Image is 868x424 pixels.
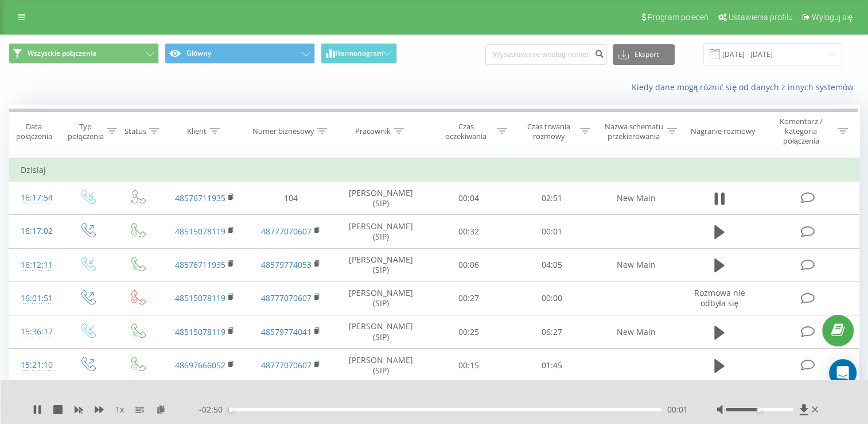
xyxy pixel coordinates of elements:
[729,13,793,22] span: Ustawienia profilu
[648,13,709,22] span: Program poleceń
[667,404,688,415] span: 00:01
[261,259,312,270] a: 48579774053
[427,349,511,382] td: 00:15
[355,126,391,136] div: Pracownik
[21,220,50,242] div: 16:17:02
[427,315,511,349] td: 00:25
[9,159,859,182] td: Dzisiaj
[335,49,383,57] span: Harmonogram
[175,360,225,371] a: 48697666052
[187,126,207,136] div: Klient
[115,404,124,415] span: 1 x
[21,287,50,310] div: 16:01:51
[261,292,312,303] a: 48777070607
[175,226,225,237] a: 48515078119
[21,254,50,276] div: 16:12:11
[334,182,427,215] td: [PERSON_NAME] (SIP)
[768,117,835,146] div: Komentarz / kategoria połączenia
[165,43,315,64] button: Główny
[520,122,577,141] div: Czas trwania rozmowy
[28,49,96,58] span: Wszystkie połączenia
[21,321,50,343] div: 15:36:17
[593,248,679,282] td: New Main
[9,43,159,64] button: Wszystkie połączenia
[261,226,312,237] a: 48777070607
[694,287,745,309] span: Rozmowa nie odbyła się
[228,407,233,412] div: Accessibility label
[175,292,225,303] a: 48515078119
[334,248,427,282] td: [PERSON_NAME] (SIP)
[334,349,427,382] td: [PERSON_NAME] (SIP)
[427,182,511,215] td: 00:04
[21,187,50,209] div: 16:17:54
[510,215,593,248] td: 00:01
[175,326,225,337] a: 48515078119
[427,248,511,282] td: 00:06
[510,282,593,315] td: 00:00
[21,354,50,376] div: 15:21:10
[9,122,59,141] div: Data połączenia
[510,349,593,382] td: 01:45
[510,315,593,349] td: 06:27
[427,282,511,315] td: 00:27
[631,82,859,92] a: Kiedy dane mogą różnić się od danych z innych systemów
[691,126,756,136] div: Nagranie rozmowy
[252,126,314,136] div: Numer biznesowy
[812,13,853,22] span: Wyloguj się
[124,126,146,136] div: Status
[510,182,593,215] td: 02:51
[334,215,427,248] td: [PERSON_NAME] (SIP)
[68,122,104,141] div: Typ połączenia
[427,215,511,248] td: 00:32
[613,44,675,65] button: Eksport
[604,122,664,141] div: Nazwa schematu przekierowania
[175,192,225,203] a: 48576711935
[829,359,857,387] div: Open Intercom Messenger
[199,404,228,415] span: - 02:50
[438,122,495,141] div: Czas oczekiwania
[261,326,312,337] a: 48579774041
[485,44,607,65] input: Wyszukiwanie według numeru
[248,182,334,215] td: 104
[334,315,427,349] td: [PERSON_NAME] (SIP)
[510,248,593,282] td: 04:05
[334,282,427,315] td: [PERSON_NAME] (SIP)
[321,43,397,64] button: Harmonogram
[593,315,679,349] td: New Main
[261,360,312,371] a: 48777070607
[175,259,225,270] a: 48576711935
[757,407,762,412] div: Accessibility label
[593,182,679,215] td: New Main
